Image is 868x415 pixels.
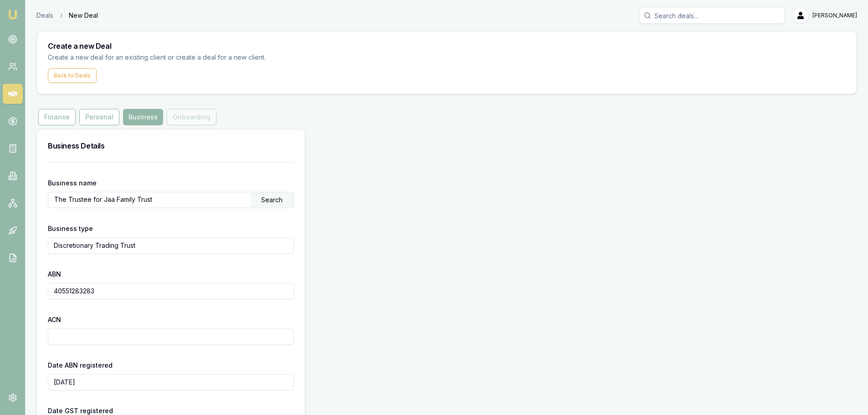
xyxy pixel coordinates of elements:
div: Search [250,192,293,208]
input: YYYY-MM-DD [48,374,294,390]
nav: breadcrumb [36,11,98,20]
input: Search deals [639,7,785,24]
button: Back to Deals [48,68,97,83]
label: Date GST registered [48,407,113,415]
label: Date ABN registered [48,361,113,369]
p: Create a new deal for an existing client or create a deal for a new client. [48,52,281,63]
button: Finance [38,109,76,125]
label: Business name [48,179,97,187]
span: New Deal [69,11,98,20]
img: emu-icon-u.png [7,9,18,20]
span: [PERSON_NAME] [812,12,857,19]
label: ABN [48,270,61,278]
input: Enter business name [48,192,250,207]
label: Business type [48,225,93,232]
h3: Create a new Deal [48,42,846,50]
a: Deals [36,11,53,20]
button: Business [123,109,163,125]
label: ACN [48,316,61,323]
h3: Business Details [48,140,294,151]
button: Personal [79,109,119,125]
